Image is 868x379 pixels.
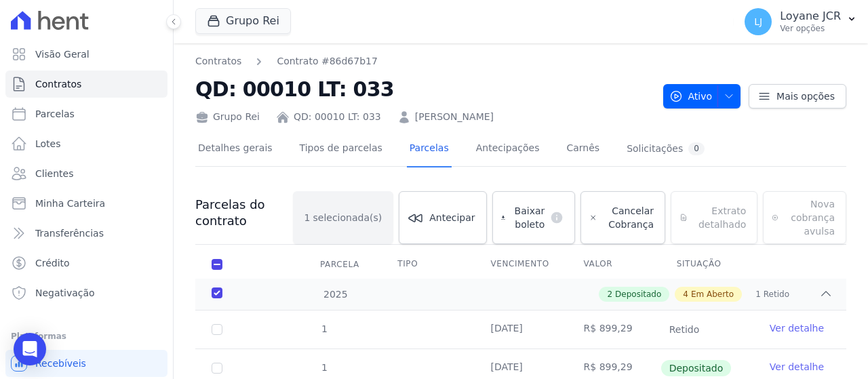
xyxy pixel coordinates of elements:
[780,9,841,23] p: Loyane JCR
[35,197,105,210] span: Minha Carteira
[5,190,167,217] a: Minha Carteira
[195,197,293,229] h3: Parcelas do contrato
[14,333,46,365] div: Open Intercom Messenger
[35,107,75,121] span: Parcelas
[35,357,86,370] span: Recebíveis
[776,89,835,103] span: Mais opções
[663,84,741,108] button: Ativo
[734,3,868,41] button: LJ Loyane JCR Ver opções
[627,142,705,155] div: Solicitações
[661,321,708,338] span: Retido
[381,250,474,279] th: Tipo
[195,110,260,124] div: Grupo Rei
[5,130,167,157] a: Lotes
[195,54,378,68] nav: Breadcrumb
[691,288,734,300] span: Em Aberto
[564,132,602,167] a: Carnês
[5,100,167,127] a: Parcelas
[195,54,652,68] nav: Breadcrumb
[407,132,452,167] a: Parcelas
[313,211,382,224] span: selecionada(s)
[304,211,311,224] span: 1
[5,220,167,247] a: Transferências
[195,54,241,68] a: Contratos
[429,211,475,224] span: Antecipar
[35,286,95,300] span: Negativação
[35,226,104,240] span: Transferências
[580,191,665,244] a: Cancelar Cobrança
[568,250,660,279] th: Valor
[5,350,167,377] a: Recebíveis
[195,74,652,104] h2: QD: 00010 LT: 033
[660,250,753,279] th: Situação
[35,137,61,151] span: Lotes
[35,47,90,61] span: Visão Geral
[277,54,378,68] a: Contrato #86d67b17
[683,288,688,300] span: 4
[669,84,713,108] span: Ativo
[35,167,73,180] span: Clientes
[320,362,328,373] span: 1
[603,204,654,231] span: Cancelar Cobrança
[607,288,612,300] span: 2
[294,110,381,124] a: QD: 00010 LT: 033
[195,132,275,167] a: Detalhes gerais
[568,311,660,348] td: R$ 899,29
[5,279,167,306] a: Negativação
[770,321,824,335] a: Ver detalhe
[35,256,70,270] span: Crédito
[297,132,385,167] a: Tipos de parcelas
[5,160,167,187] a: Clientes
[474,311,567,348] td: [DATE]
[399,191,486,244] a: Antecipar
[11,328,162,344] div: Plataformas
[624,132,707,167] a: Solicitações0
[474,250,567,279] th: Vencimento
[615,288,661,300] span: Depositado
[212,363,222,374] input: Só é possível selecionar pagamentos em aberto
[5,41,167,68] a: Visão Geral
[661,360,732,376] span: Depositado
[764,288,789,300] span: Retido
[320,323,328,334] span: 1
[780,23,841,34] p: Ver opções
[304,251,376,278] div: Parcela
[473,132,542,167] a: Antecipações
[35,77,81,91] span: Contratos
[749,84,846,108] a: Mais opções
[5,250,167,277] a: Crédito
[195,8,291,34] button: Grupo Rei
[5,71,167,98] a: Contratos
[688,142,705,155] div: 0
[754,17,762,26] span: LJ
[755,288,761,300] span: 1
[212,324,222,335] input: Só é possível selecionar pagamentos em aberto
[770,360,824,374] a: Ver detalhe
[415,110,494,124] a: [PERSON_NAME]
